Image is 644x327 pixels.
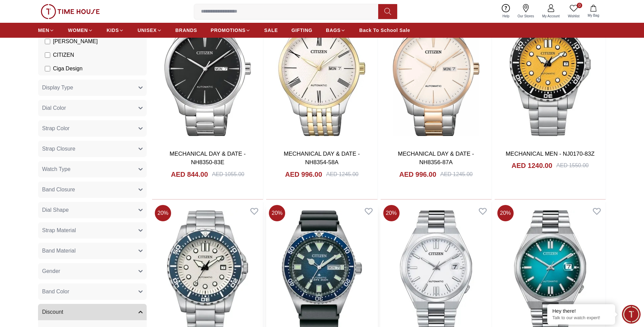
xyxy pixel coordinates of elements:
[42,145,75,153] span: Strap Closure
[45,52,50,58] input: CITIZEN
[41,4,100,19] img: ...
[42,206,69,214] span: Dial Shape
[326,27,341,34] span: BAGS
[505,151,594,157] a: MECHANICAL MEN - NJ0170-83Z
[45,66,50,71] input: Ciga Design
[38,202,147,218] button: Dial Shape
[399,170,436,179] h4: AED 996.00
[42,165,71,173] span: Watch Type
[264,24,278,36] a: SALE
[211,27,246,34] span: PROMOTIONS
[284,151,360,166] a: MECHANICAL DAY & DATE - NH8354-58A
[42,104,66,112] span: Dial Color
[565,14,582,19] span: Wishlist
[38,100,147,116] button: Dial Color
[383,205,400,221] span: 20 %
[497,205,514,221] span: 20 %
[326,170,358,178] div: AED 1245.00
[269,205,285,221] span: 20 %
[38,222,147,239] button: Strap Material
[38,304,147,320] button: Discount
[584,3,603,19] button: My Bag
[514,3,538,20] a: Our Stores
[359,27,410,34] span: Back To School Sale
[53,37,98,46] span: [PERSON_NAME]
[577,3,582,8] span: 0
[585,13,602,18] span: My Bag
[512,161,552,170] h4: AED 1240.00
[38,263,147,279] button: Gender
[359,24,410,36] a: Back To School Sale
[38,120,147,137] button: Strap Color
[176,27,197,34] span: BRANDS
[42,124,70,133] span: Strap Color
[264,27,278,34] span: SALE
[552,315,610,321] p: Talk to our watch expert!
[564,3,584,20] a: 0Wishlist
[515,14,537,19] span: Our Stores
[38,24,54,36] a: MEN
[556,161,589,170] div: AED 1550.00
[42,186,75,194] span: Band Closure
[212,170,244,178] div: AED 1055.00
[285,170,322,179] h4: AED 996.00
[42,267,60,275] span: Gender
[53,65,82,73] span: Ciga Design
[38,80,147,96] button: Display Type
[45,39,50,44] input: [PERSON_NAME]
[171,170,208,179] h4: AED 844.00
[176,24,197,36] a: BRANDS
[42,247,76,255] span: Band Material
[107,24,124,36] a: KIDS
[539,14,563,19] span: My Account
[291,24,312,36] a: GIFTING
[170,151,246,166] a: MECHANICAL DAY & DATE - NH8350-83E
[155,205,171,221] span: 20 %
[291,27,312,34] span: GIFTING
[137,24,162,36] a: UNISEX
[53,51,74,59] span: CITIZEN
[498,3,514,20] a: Help
[68,24,93,36] a: WOMEN
[38,182,147,198] button: Band Closure
[38,27,49,34] span: MEN
[440,170,473,178] div: AED 1245.00
[42,288,69,296] span: Band Color
[42,308,63,316] span: Discount
[398,151,474,166] a: MECHANICAL DAY & DATE - NH8356-87A
[137,27,157,34] span: UNISEX
[38,141,147,157] button: Strap Closure
[326,24,346,36] a: BAGS
[622,305,641,324] div: Chat Widget
[42,226,76,235] span: Strap Material
[68,27,88,34] span: WOMEN
[42,84,73,92] span: Display Type
[38,161,147,177] button: Watch Type
[552,308,610,314] div: Hey there!
[38,283,147,300] button: Band Color
[38,243,147,259] button: Band Material
[107,27,119,34] span: KIDS
[500,14,512,19] span: Help
[211,24,251,36] a: PROMOTIONS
